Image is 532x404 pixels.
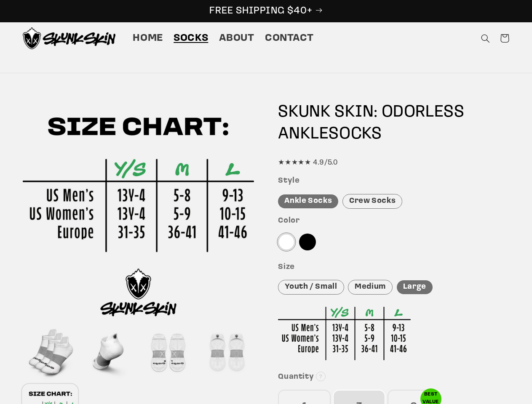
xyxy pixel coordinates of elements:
[278,194,338,208] div: Ankle Socks
[9,5,523,18] p: FREE SHIPPING $40+
[397,280,433,294] div: Large
[278,280,344,295] div: Youth / Small
[278,176,509,186] h3: Style
[278,263,509,272] h3: Size
[168,27,214,50] a: Socks
[278,372,509,382] h3: Quantity
[219,32,254,45] span: About
[259,27,319,50] a: Contact
[278,216,509,226] h3: Color
[278,157,509,169] div: ★★★★★ 4.9/5.0
[342,194,402,209] div: Crew Socks
[476,29,495,48] summary: Search
[23,27,115,49] img: Skunk Skin Anti-Odor Socks.
[174,32,208,45] span: Socks
[133,32,163,45] span: Home
[348,280,393,295] div: Medium
[265,32,313,45] span: Contact
[278,126,329,143] span: ANKLE
[278,307,411,360] img: Sizing Chart
[128,27,168,50] a: Home
[214,27,259,50] a: About
[278,101,509,145] h1: SKUNK SKIN: ODORLESS SOCKS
